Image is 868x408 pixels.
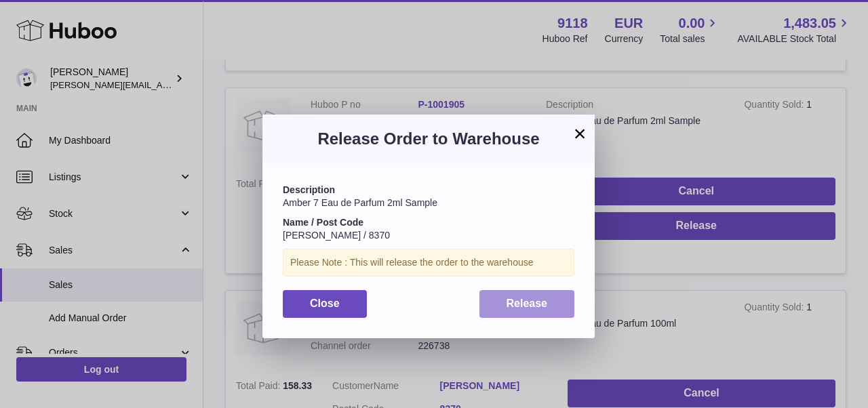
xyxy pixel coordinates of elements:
h3: Release Order to Warehouse [283,128,574,150]
strong: Name / Post Code [283,217,363,228]
strong: Description [283,184,335,195]
button: Release [479,290,575,318]
button: × [572,125,588,142]
div: Please Note : This will release the order to the warehouse [283,249,574,277]
button: Close [283,290,367,318]
span: Close [310,298,340,309]
span: Amber 7 Eau de Parfum 2ml Sample [283,197,437,208]
span: Release [507,298,548,309]
span: [PERSON_NAME] / 8370 [283,230,390,241]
